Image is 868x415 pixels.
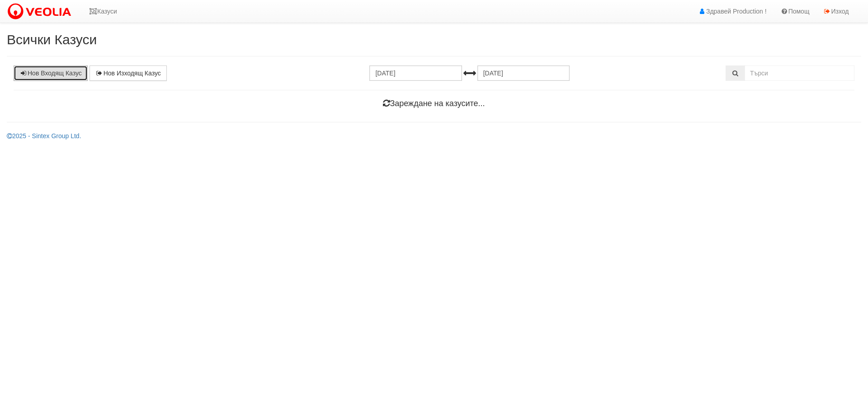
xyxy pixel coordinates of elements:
[7,32,861,47] h2: Всички Казуси
[90,65,167,81] a: Нов Изходящ Казус
[745,65,854,81] input: Търсене по Идентификатор, Бл/Вх/Ап, Тип, Описание, Моб. Номер, Имейл, Файл, Коментар,
[7,2,75,21] img: VeoliaLogo.png
[14,65,88,81] a: Нов Входящ Казус
[14,99,854,108] h4: Зареждане на казусите...
[7,132,81,140] a: 2025 - Sintex Group Ltd.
